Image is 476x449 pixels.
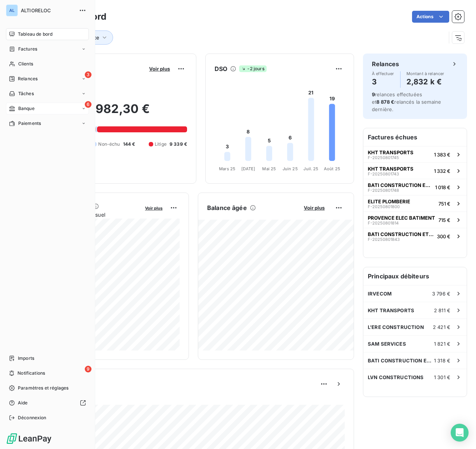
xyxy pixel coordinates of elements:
span: 3 796 € [432,291,450,297]
tspan: Mars 25 [219,166,235,171]
span: 1 018 € [435,184,450,190]
span: 9 339 € [170,141,187,148]
h6: Balance âgée [207,203,247,212]
span: 3 [85,71,91,78]
h4: 3 [372,76,394,88]
button: BATI CONSTRUCTION ET RENOVATIONF-20250801843300 € [363,228,467,244]
span: Aide [18,400,28,406]
span: 715 € [438,217,450,223]
h2: 14 982,30 € [42,101,187,124]
a: Paramètres et réglages [6,382,89,394]
button: Voir plus [143,204,165,211]
tspan: Juin 25 [283,166,298,171]
div: AL [6,4,18,16]
button: Actions [412,11,449,23]
span: IRVECOM [368,291,392,297]
a: Clients [6,58,89,70]
span: Clients [18,61,33,67]
span: 2 811 € [434,307,450,313]
a: Aide [6,397,89,409]
span: BATI CONSTRUCTION ET RENOVATION [368,231,434,237]
span: 6 [85,101,91,108]
span: 9 [372,91,375,97]
span: Factures [18,46,37,52]
span: 1 383 € [434,152,450,158]
span: ALTIORELOC [21,7,74,13]
span: Imports [18,355,34,362]
span: Voir plus [149,66,170,72]
button: ELITE PLOMBERIEF-20250801800751 € [363,195,467,211]
span: F-20250801800 [368,204,400,209]
span: 300 € [437,233,450,239]
img: Logo LeanPay [6,433,52,445]
a: 6Banque [6,103,89,114]
span: Banque [18,105,35,112]
span: 1 821 € [434,341,450,347]
h4: 2,832 k € [406,76,444,88]
tspan: [DATE] [241,166,255,171]
button: KHT TRANSPORTSF-202508017431 332 € [363,162,467,179]
span: 144 € [123,141,135,148]
h6: Principaux débiteurs [363,267,467,285]
span: Montant à relancer [406,71,444,76]
span: Voir plus [304,205,325,211]
span: KHT TRANSPORTS [368,307,414,313]
span: 8 878 € [376,99,394,105]
span: -2 jours [239,65,266,72]
span: Tableau de bord [18,31,52,38]
button: KHT TRANSPORTSF-202508017451 383 € [363,146,467,162]
span: Relances [18,75,38,82]
span: 1 318 € [434,358,450,364]
tspan: Juil. 25 [303,166,318,171]
span: Paramètres et réglages [18,385,68,391]
button: Voir plus [302,204,327,211]
span: 1 301 € [434,374,450,380]
span: PROVENCE ELEC BATIMENT [368,215,435,221]
span: relances effectuées et relancés la semaine dernière. [372,91,441,112]
span: KHT TRANSPORTS [368,166,414,172]
a: 3Relances [6,73,89,85]
button: BATI CONSTRUCTION ET RENOVATIONF-202508017481 018 € [363,179,467,195]
a: Paiements [6,117,89,129]
span: ELITE PLOMBERIE [368,198,410,204]
span: 9 [85,366,91,372]
span: F-20250801843 [368,237,400,242]
span: F-20250801814 [368,221,399,225]
span: BATI CONSTRUCTION ET RENOVATION [368,358,434,364]
span: F-20250801743 [368,172,399,176]
a: Factures [6,43,89,55]
span: L'ERE CONSTRUCTION [368,324,424,330]
div: Open Intercom Messenger [451,424,469,442]
span: F-20250801745 [368,155,399,160]
span: Tâches [18,90,34,97]
span: BATI CONSTRUCTION ET RENOVATION [368,182,432,188]
span: F-20250801748 [368,188,399,193]
h6: Factures échues [363,128,467,146]
tspan: Août 25 [324,166,340,171]
h6: Relances [372,59,399,68]
a: Tableau de bord [6,28,89,40]
button: PROVENCE ELEC BATIMENTF-20250801814715 € [363,211,467,228]
span: Litige [155,141,167,148]
span: LVN CONSTRUCTIONS [368,374,424,380]
h6: DSO [215,64,227,73]
a: Tâches [6,88,89,100]
a: Imports [6,352,89,364]
span: 1 332 € [434,168,450,174]
span: Notifications [17,370,45,377]
tspan: Mai 25 [262,166,276,171]
span: 751 € [438,201,450,207]
span: 2 421 € [433,324,450,330]
span: SAM SERVICES [368,341,406,347]
span: Paiements [18,120,41,127]
span: Déconnexion [18,414,46,421]
span: KHT TRANSPORTS [368,149,414,155]
span: Non-échu [98,141,120,148]
span: À effectuer [372,71,394,76]
button: Voir plus [147,65,172,72]
span: Voir plus [145,206,163,211]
